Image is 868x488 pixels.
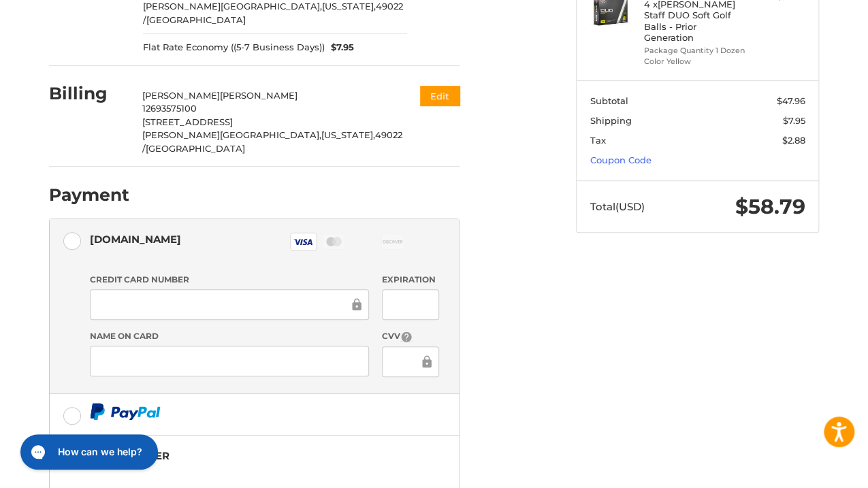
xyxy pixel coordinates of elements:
[90,228,181,250] div: [DOMAIN_NAME]
[142,129,321,140] span: [PERSON_NAME][GEOGRAPHIC_DATA],
[113,444,374,467] div: Pay Later
[783,115,805,126] span: $7.95
[322,1,376,12] span: [US_STATE],
[590,154,652,165] a: Coupon Code
[49,83,129,104] h2: Billing
[142,90,220,101] span: [PERSON_NAME]
[382,274,438,286] label: Expiration
[220,90,298,101] span: [PERSON_NAME]
[590,115,632,126] span: Shipping
[143,41,325,54] span: Flat Rate Economy ((5-7 Business Days))
[142,116,233,127] span: [STREET_ADDRESS]
[382,330,438,343] label: CVV
[420,86,460,105] button: Edit
[90,403,161,420] img: PayPal icon
[590,135,606,146] span: Tax
[142,103,197,114] span: 12693575100
[143,1,322,12] span: [PERSON_NAME][GEOGRAPHIC_DATA],
[321,129,375,140] span: [US_STATE],
[644,45,748,56] li: Package Quantity 1 Dozen
[49,184,129,206] h2: Payment
[142,129,402,154] span: 49022 /
[644,56,748,67] li: Color Yellow
[590,200,645,213] span: Total (USD)
[143,1,403,25] span: 49022 /
[590,95,628,106] span: Subtotal
[777,95,805,106] span: $47.96
[325,41,355,54] span: $7.95
[14,429,161,474] iframe: Gorgias live chat messenger
[756,451,868,488] iframe: Google Customer Reviews
[90,274,369,286] label: Credit Card Number
[782,135,805,146] span: $2.88
[90,470,374,482] iframe: PayPal Message 1
[90,330,369,342] label: Name on Card
[146,14,246,25] span: [GEOGRAPHIC_DATA]
[735,194,805,219] span: $58.79
[146,143,245,154] span: [GEOGRAPHIC_DATA]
